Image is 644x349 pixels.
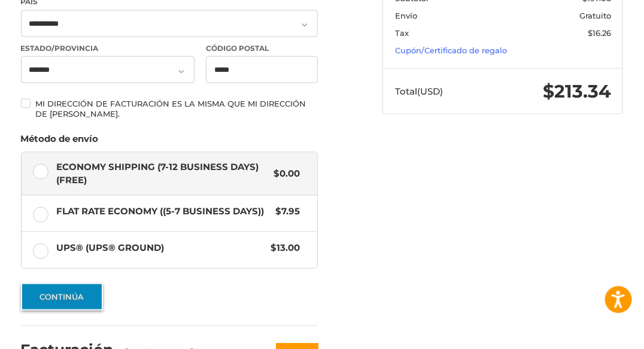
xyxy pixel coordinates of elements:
span: $0.00 [268,167,300,181]
span: Envío [395,11,417,20]
span: Gratuito [579,11,611,20]
label: Mi dirección de facturación es la misma que mi dirección de [PERSON_NAME]. [21,99,318,119]
span: $7.95 [269,205,300,219]
span: Total (USD) [395,86,443,97]
span: $16.26 [588,28,611,38]
a: Cupón/Certificado de regalo [395,45,507,55]
span: $213.34 [543,80,611,102]
button: Continúa [21,283,103,311]
span: UPS® (UPS® Ground) [56,242,265,256]
label: Estado/Provincia [21,43,195,54]
span: Flat Rate Economy ((5-7 Business Days)) [56,205,269,219]
span: Tax [395,28,409,38]
legend: Método de envío [21,132,99,151]
label: Código postal [206,43,318,54]
span: Economy Shipping (7-12 Business Days) (Free) [56,160,268,187]
span: $13.00 [265,242,300,256]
